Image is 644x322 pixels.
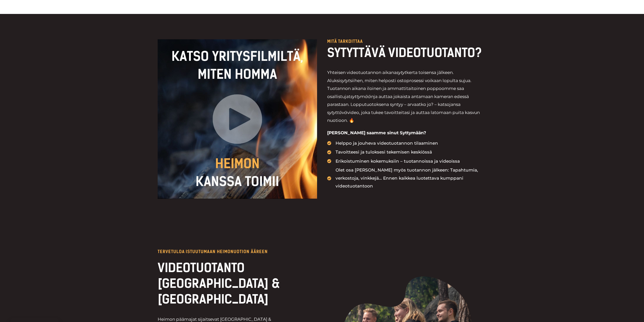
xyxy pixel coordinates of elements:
span: Erikoistuminen kokemuksiin – tuotannoissa ja videoissa [334,157,460,165]
i: sytyt [340,78,350,83]
span: Tavoitteesi ja tuloksesi tekemisen keskiössä [334,148,432,156]
strong: [PERSON_NAME] saamme sinut Syttymään? [327,130,426,135]
p: Yhteisen videotuotannon aikana kerta toisensa jälkeen. Aluksi siihen, miten helposti ostoprosessi... [327,69,487,125]
span: Olet osa [PERSON_NAME] myös tuotannon jälkeen: Tapahtumia, verkostoja, vinkkejä... Ennen kaikkea ... [334,166,487,190]
span: Helppo ja jouheva videotuotannon tilaaminen [334,139,438,147]
h2: SYTYTTÄVÄ VIDEOTUOTANTO? [327,45,487,61]
em: sytyt [397,70,406,75]
i: ytyttävä [329,110,347,115]
p: Mitä tarkoittaa [327,39,487,44]
p: TERVETULOA ISTuutumaan HEIMONuOTION ÄÄREEN [158,250,317,254]
i: syttymään [350,94,374,99]
h2: VIDEOTUOTANTO [GEOGRAPHIC_DATA] & [GEOGRAPHIC_DATA] [158,260,317,307]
